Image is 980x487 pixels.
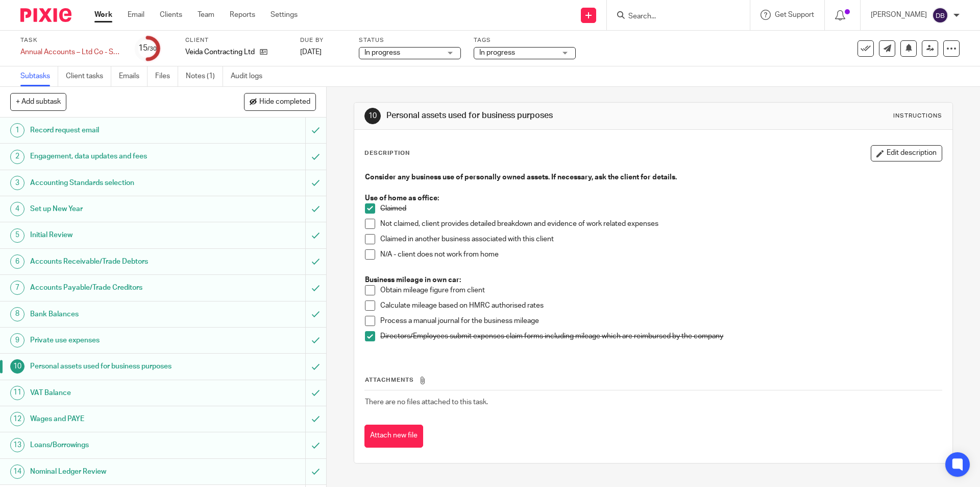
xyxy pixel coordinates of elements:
h1: Set up New Year [30,201,207,217]
a: Clients [160,10,182,20]
h1: Personal assets used for business purposes [386,110,675,121]
div: 13 [10,438,24,452]
strong: Business mileage in own car: [365,276,461,284]
div: 10 [10,359,24,374]
a: Work [94,10,112,20]
a: Files [155,66,178,86]
div: 7 [10,281,24,295]
p: Process a manual journal for the business mileage [380,316,941,326]
button: + Add subtask [10,93,66,110]
p: Calculate mileage based on HMRC authorised rates [380,300,941,311]
a: Settings [271,10,298,20]
label: Status [359,36,461,44]
span: Hide completed [259,98,310,106]
p: Veida Contracting Ltd [185,47,255,57]
div: 11 [10,386,24,400]
p: Claimed [380,203,941,214]
a: Email [128,10,144,20]
p: Directors/Employees submit expenses claim forms including mileage which are reimbursed by the com... [380,331,941,341]
h1: Private use expenses [30,333,207,348]
h1: Accounts Payable/Trade Creditors [30,280,207,295]
span: There are no files attached to this task. [365,399,488,406]
div: 3 [10,176,24,190]
div: 4 [10,202,24,216]
a: Client tasks [66,66,111,86]
strong: Use of home as office: [365,195,439,202]
div: 9 [10,333,24,347]
p: Not claimed, client provides detailed breakdown and evidence of work related expenses [380,219,941,229]
p: Claimed in another business associated with this client [380,234,941,244]
h1: Accounts Receivable/Trade Debtors [30,254,207,269]
div: Instructions [893,112,942,120]
img: svg%3E [932,7,948,24]
span: In progress [479,49,515,56]
p: Obtain mileage figure from client [380,285,941,295]
span: [DATE] [300,49,322,56]
div: 5 [10,228,24,243]
h1: Nominal Ledger Review [30,464,207,479]
p: N/A - client does not work from home [380,249,941,260]
div: 6 [10,254,24,269]
label: Client [185,36,287,44]
h1: VAT Balance [30,385,207,401]
h1: Wages and PAYE [30,411,207,427]
img: Pixie [20,8,71,22]
div: 2 [10,150,24,164]
label: Due by [300,36,346,44]
h1: Loans/Borrowings [30,437,207,453]
div: 12 [10,412,24,426]
span: Attachments [365,377,414,383]
h1: Personal assets used for business purposes [30,359,207,374]
div: 14 [10,465,24,479]
div: Annual Accounts – Ltd Co - Software [20,47,122,57]
div: 15 [138,42,157,54]
strong: Consider any business use of personally owned assets. If necessary, ask the client for details. [365,174,677,181]
a: Reports [230,10,255,20]
button: Attach new file [364,425,423,448]
p: [PERSON_NAME] [871,10,927,20]
small: /30 [148,46,157,52]
div: 1 [10,123,24,137]
span: In progress [364,49,400,56]
h1: Accounting Standards selection [30,175,207,191]
h1: Bank Balances [30,307,207,322]
button: Edit description [871,145,942,161]
button: Hide completed [244,93,316,110]
h1: Engagement, data updates and fees [30,149,207,164]
a: Audit logs [231,66,270,86]
a: Team [198,10,214,20]
input: Search [627,12,719,21]
a: Notes (1) [186,66,223,86]
span: Get Support [775,11,814,18]
label: Task [20,36,122,44]
div: 10 [364,108,381,124]
a: Emails [119,66,148,86]
a: Subtasks [20,66,58,86]
p: Description [364,149,410,157]
label: Tags [474,36,576,44]
h1: Initial Review [30,227,207,243]
div: 8 [10,307,24,321]
h1: Record request email [30,123,207,138]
